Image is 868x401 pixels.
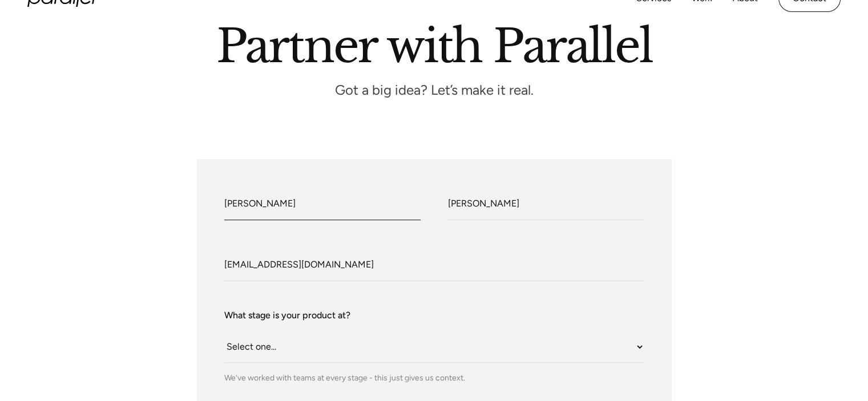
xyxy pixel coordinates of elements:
input: First Name [224,189,421,220]
input: Last Name [448,189,644,220]
div: We’ve worked with teams at every stage - this just gives us context. [224,372,644,384]
label: What stage is your product at? [224,309,644,322]
h2: Partner with Parallel [109,24,760,63]
input: Work Email [224,250,644,281]
p: Got a big idea? Let’s make it real. [263,86,605,95]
